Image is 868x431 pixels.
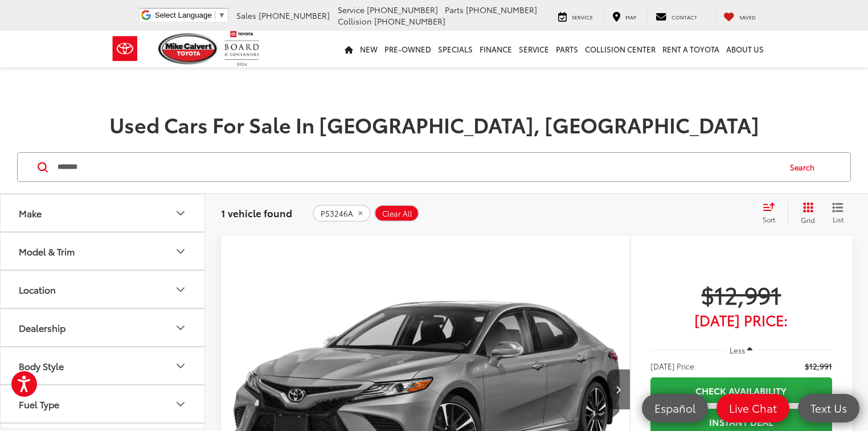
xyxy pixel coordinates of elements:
[338,4,365,15] span: Service
[801,215,815,225] span: Grid
[647,10,706,22] a: Contact
[650,314,832,326] span: [DATE] Price:
[174,359,187,373] div: Body Style
[724,340,759,360] button: Less
[625,13,636,21] span: Map
[739,13,756,21] span: Saved
[715,10,764,22] a: My Saved Vehicles
[19,399,59,409] div: Fuel Type
[382,209,412,218] span: Clear All
[158,33,219,64] img: Mike Calvert Toyota
[445,4,464,15] span: Parts
[788,202,824,225] button: Grid View
[341,31,357,67] a: Home
[218,11,226,19] span: ▼
[723,401,783,415] span: Live Chat
[259,10,330,21] span: [PHONE_NUMBER]
[730,345,745,355] span: Less
[832,214,844,224] span: List
[338,15,372,27] span: Collision
[550,10,601,22] a: Service
[19,322,65,333] div: Dealership
[19,208,42,218] div: Make
[236,10,256,21] span: Sales
[607,369,630,409] button: Next image
[1,385,206,422] button: Fuel TypeFuel Type
[1,271,206,308] button: LocationLocation
[650,280,832,308] span: $12,991
[19,284,56,295] div: Location
[824,202,852,225] button: List View
[805,401,853,415] span: Text Us
[763,214,775,224] span: Sort
[466,4,537,15] span: [PHONE_NUMBER]
[215,11,215,19] span: ​
[716,394,789,422] a: Live Chat
[659,31,723,67] a: Rent a Toyota
[321,209,353,218] span: P53246A
[476,31,515,67] a: Finance
[604,10,645,22] a: Map
[1,347,206,384] button: Body StyleBody Style
[381,31,435,67] a: Pre-Owned
[19,360,64,371] div: Body Style
[367,4,438,15] span: [PHONE_NUMBER]
[174,245,187,258] div: Model & Trim
[174,206,187,220] div: Make
[435,31,476,67] a: Specials
[1,194,206,231] button: MakeMake
[650,377,832,403] a: Check Availability
[174,321,187,335] div: Dealership
[552,31,582,67] a: Parts
[374,15,445,27] span: [PHONE_NUMBER]
[515,31,552,67] a: Service
[1,309,206,346] button: DealershipDealership
[19,246,75,257] div: Model & Trim
[572,13,593,21] span: Service
[104,30,146,67] img: Toyota
[642,394,708,422] a: Español
[374,205,419,222] button: Clear All
[357,31,381,67] a: New
[650,360,696,372] span: [DATE] Price:
[649,401,701,415] span: Español
[313,205,371,222] button: remove P53246A
[672,13,697,21] span: Contact
[757,202,788,225] button: Select sort value
[174,397,187,411] div: Fuel Type
[155,11,212,19] span: Select Language
[798,394,859,422] a: Text Us
[221,206,292,219] span: 1 vehicle found
[805,360,832,372] span: $12,991
[56,153,779,181] input: Search by Make, Model, or Keyword
[1,233,206,270] button: Model & TrimModel & Trim
[155,11,226,19] a: Select Language​
[723,31,767,67] a: About Us
[582,31,659,67] a: Collision Center
[174,283,187,296] div: Location
[779,153,831,181] button: Search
